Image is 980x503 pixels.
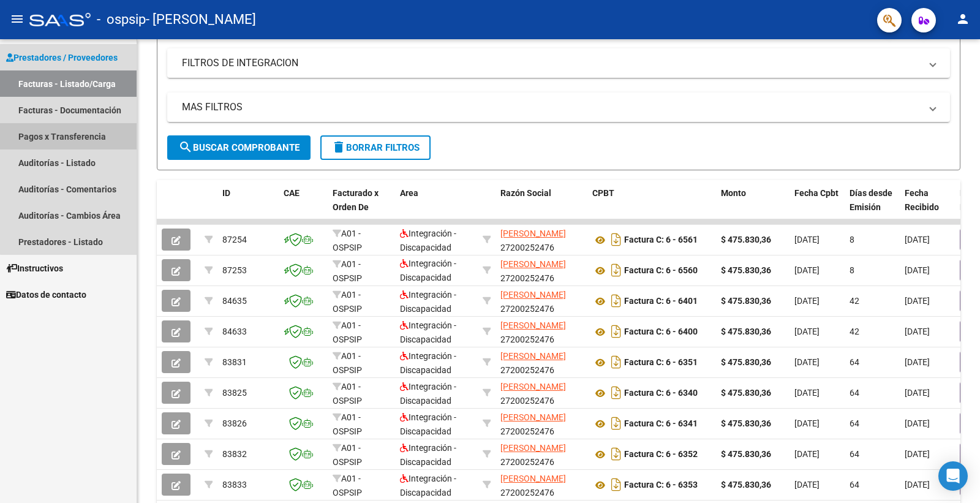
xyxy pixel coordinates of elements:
[905,296,930,306] span: [DATE]
[500,474,566,483] span: [PERSON_NAME]
[624,388,698,398] strong: Factura C: 6 - 6340
[850,480,859,490] span: 64
[608,352,624,372] i: Descargar documento
[167,135,311,160] button: Buscar Comprobante
[217,180,279,234] datatable-header-cell: ID
[850,265,854,275] span: 8
[794,296,820,306] span: [DATE]
[400,290,456,314] span: Integración - Discapacidad
[716,180,790,234] datatable-header-cell: Monto
[500,257,582,283] div: 27200252476
[905,265,930,275] span: [DATE]
[721,188,746,198] span: Monto
[794,449,820,459] span: [DATE]
[794,418,820,428] span: [DATE]
[500,412,566,422] span: [PERSON_NAME]
[400,188,418,198] span: Area
[222,449,247,459] span: 83832
[222,327,247,336] span: 84633
[794,327,820,336] span: [DATE]
[331,142,420,153] span: Borrar Filtros
[500,410,582,436] div: 27200252476
[850,296,859,306] span: 42
[794,265,820,275] span: [DATE]
[794,480,820,490] span: [DATE]
[500,382,566,391] span: [PERSON_NAME]
[400,320,456,344] span: Integración - Discapacidad
[850,449,859,459] span: 64
[905,188,939,212] span: Fecha Recibido
[592,188,614,198] span: CPBT
[222,418,247,428] span: 83826
[624,266,698,276] strong: Factura C: 6 - 6560
[624,480,698,490] strong: Factura C: 6 - 6353
[721,265,771,275] strong: $ 475.830,36
[905,235,930,244] span: [DATE]
[222,235,247,244] span: 87254
[333,351,362,375] span: A01 - OSPSIP
[608,322,624,341] i: Descargar documento
[608,475,624,494] i: Descargar documento
[794,357,820,367] span: [DATE]
[845,180,900,234] datatable-header-cell: Días desde Emisión
[222,265,247,275] span: 87253
[587,180,716,234] datatable-header-cell: CPBT
[721,327,771,336] strong: $ 475.830,36
[333,188,379,212] span: Facturado x Orden De
[333,290,362,314] span: A01 - OSPSIP
[794,235,820,244] span: [DATE]
[721,480,771,490] strong: $ 475.830,36
[608,444,624,464] i: Descargar documento
[850,388,859,398] span: 64
[608,414,624,433] i: Descargar documento
[400,443,456,467] span: Integración - Discapacidad
[222,188,230,198] span: ID
[146,6,256,33] span: - [PERSON_NAME]
[850,188,892,212] span: Días desde Emisión
[333,229,362,252] span: A01 - OSPSIP
[624,358,698,368] strong: Factura C: 6 - 6351
[500,259,566,269] span: [PERSON_NAME]
[10,12,24,26] mat-icon: menu
[721,449,771,459] strong: $ 475.830,36
[900,180,955,234] datatable-header-cell: Fecha Recibido
[6,262,63,275] span: Instructivos
[794,388,820,398] span: [DATE]
[333,474,362,497] span: A01 - OSPSIP
[284,188,300,198] span: CAE
[500,351,566,361] span: [PERSON_NAME]
[333,320,362,344] span: A01 - OSPSIP
[500,227,582,252] div: 27200252476
[608,260,624,280] i: Descargar documento
[333,259,362,283] span: A01 - OSPSIP
[400,382,456,406] span: Integración - Discapacidad
[222,480,247,490] span: 83833
[500,441,582,467] div: 27200252476
[333,443,362,467] span: A01 - OSPSIP
[400,412,456,436] span: Integración - Discapacidad
[850,418,859,428] span: 64
[400,474,456,497] span: Integración - Discapacidad
[608,291,624,311] i: Descargar documento
[500,349,582,375] div: 27200252476
[97,6,146,33] span: - ospsip
[328,180,395,234] datatable-header-cell: Facturado x Orden De
[905,480,930,490] span: [DATE]
[905,418,930,428] span: [DATE]
[850,327,859,336] span: 42
[167,48,950,78] mat-expansion-panel-header: FILTROS DE INTEGRACION
[333,412,362,436] span: A01 - OSPSIP
[905,327,930,336] span: [DATE]
[320,135,431,160] button: Borrar Filtros
[624,327,698,337] strong: Factura C: 6 - 6400
[721,235,771,244] strong: $ 475.830,36
[331,140,346,154] mat-icon: delete
[794,188,839,198] span: Fecha Cpbt
[395,180,478,234] datatable-header-cell: Area
[400,351,456,375] span: Integración - Discapacidad
[624,235,698,245] strong: Factura C: 6 - 6561
[167,93,950,122] mat-expansion-panel-header: MAS FILTROS
[6,51,118,64] span: Prestadores / Proveedores
[222,357,247,367] span: 83831
[624,450,698,460] strong: Factura C: 6 - 6352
